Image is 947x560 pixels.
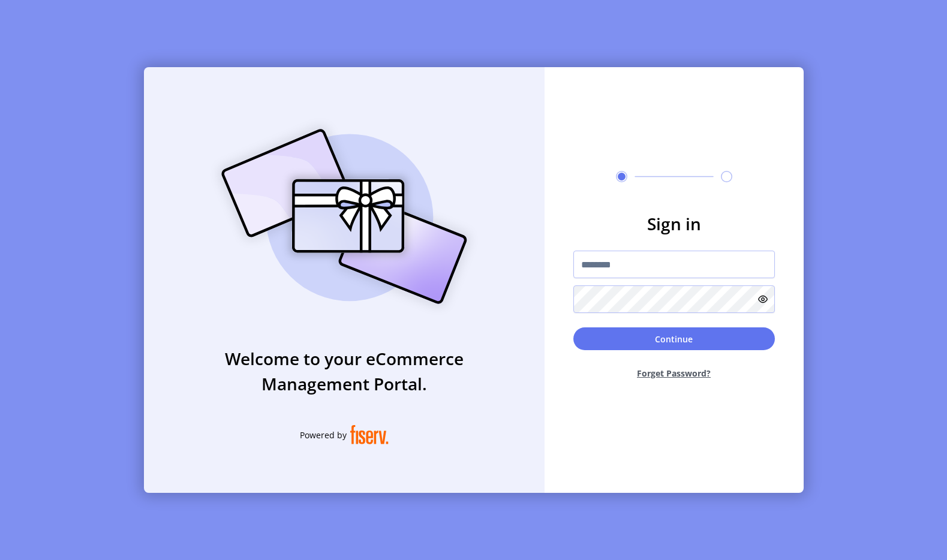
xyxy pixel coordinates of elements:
button: Forget Password? [573,357,775,389]
h3: Sign in [573,211,775,236]
img: card_Illustration.svg [203,116,485,317]
button: Continue [573,327,775,350]
h3: Welcome to your eCommerce Management Portal. [144,346,545,396]
span: Powered by [300,429,347,441]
